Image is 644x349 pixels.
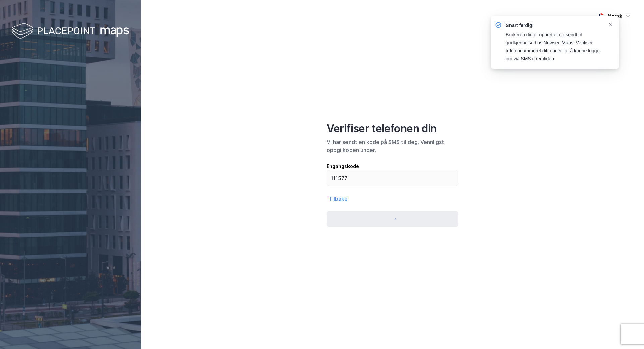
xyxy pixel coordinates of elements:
div: Snart ferdig! [506,21,602,30]
div: Engangskode [327,162,458,170]
div: Vi har sendt en kode på SMS til deg. Vennligst oppgi koden under. [327,138,458,154]
div: Verifiser telefonen din [327,122,458,135]
div: Kontrollprogram for chat [610,317,644,349]
iframe: Chat Widget [610,317,644,349]
div: Brukeren din er opprettet og sendt til godkjennelse hos Newsec Maps. Verifiser telefonnummeret di... [506,31,602,63]
div: Norsk [608,12,623,20]
img: logo-white.f07954bde2210d2a523dddb988cd2aa7.svg [12,21,129,41]
button: Tilbake [327,194,350,203]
